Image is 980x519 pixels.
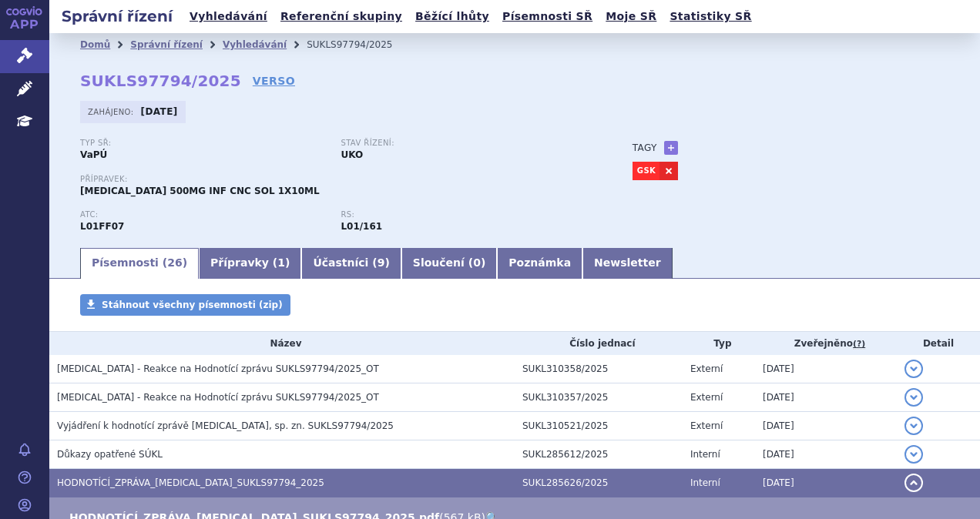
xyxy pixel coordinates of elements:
[690,477,720,488] span: Interní
[80,210,325,219] p: ATC:
[664,141,678,155] a: +
[498,6,597,27] a: Písemnosti SŘ
[80,221,124,232] strong: DOSTARLIMAB
[88,105,136,118] span: Zahájeno:
[904,445,923,464] button: detail
[473,256,481,269] span: 0
[80,139,325,148] p: Typ SŘ:
[853,339,865,350] abbr: (?)
[378,256,385,269] span: 9
[690,449,720,460] span: Interní
[276,6,407,27] a: Referenční skupiny
[199,248,301,279] a: Přípravky (1)
[690,392,723,403] span: Externí
[633,162,659,180] a: GSK
[515,440,683,469] td: SUKL285612/2025
[301,248,401,279] a: Účastníci (9)
[755,355,897,383] td: [DATE]
[411,6,494,27] a: Běžící lhůty
[80,186,320,196] span: [MEDICAL_DATA] 500MG INF CNC SOL 1X10ML
[80,72,241,90] strong: SUKLS97794/2025
[130,39,203,50] a: Správní řízení
[307,33,412,56] li: SUKLS97794/2025
[665,6,756,27] a: Statistiky SŘ
[755,332,897,355] th: Zveřejněno
[904,388,923,407] button: detail
[904,417,923,435] button: detail
[341,139,586,148] p: Stav řízení:
[57,363,379,374] span: Jemperli - Reakce na Hodnotící zprávu SUKLS97794/2025_OT
[185,6,272,27] a: Vyhledávání
[57,420,394,431] span: Vyjádření k hodnotící zprávě JEMPERLI, sp. zn. SUKLS97794/2025
[57,449,163,460] span: Důkazy opatřené SÚKL
[341,210,586,219] p: RS:
[167,256,182,269] span: 26
[497,248,582,279] a: Poznámka
[401,248,497,279] a: Sloučení (0)
[80,248,199,279] a: Písemnosti (26)
[80,39,110,50] a: Domů
[223,39,287,50] a: Vyhledávání
[141,106,178,117] strong: [DATE]
[277,256,285,269] span: 1
[633,139,657,157] h3: Tagy
[49,5,185,27] h2: Správní řízení
[57,392,379,403] span: Jemperli - Reakce na Hodnotící zprávu SUKLS97794/2025_OT
[690,420,723,431] span: Externí
[755,469,897,497] td: [DATE]
[755,412,897,440] td: [DATE]
[515,469,683,497] td: SUKL285626/2025
[341,221,382,232] strong: dostarlimab
[897,332,980,355] th: Detail
[515,355,683,383] td: SUKL310358/2025
[683,332,755,355] th: Typ
[755,383,897,412] td: [DATE]
[755,440,897,469] td: [DATE]
[49,332,515,355] th: Název
[515,412,683,440] td: SUKL310521/2025
[904,474,923,492] button: detail
[80,149,107,160] strong: VaPÚ
[80,294,290,316] a: Stáhnout všechny písemnosti (zip)
[102,300,283,310] span: Stáhnout všechny písemnosti (zip)
[690,363,723,374] span: Externí
[904,360,923,378] button: detail
[582,248,673,279] a: Newsletter
[341,149,363,160] strong: UKO
[80,175,602,184] p: Přípravek:
[515,383,683,412] td: SUKL310357/2025
[515,332,683,355] th: Číslo jednací
[601,6,661,27] a: Moje SŘ
[57,477,324,488] span: HODNOTÍCÍ_ZPRÁVA_JEMPERLI_SUKLS97794_2025
[253,73,295,89] a: VERSO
